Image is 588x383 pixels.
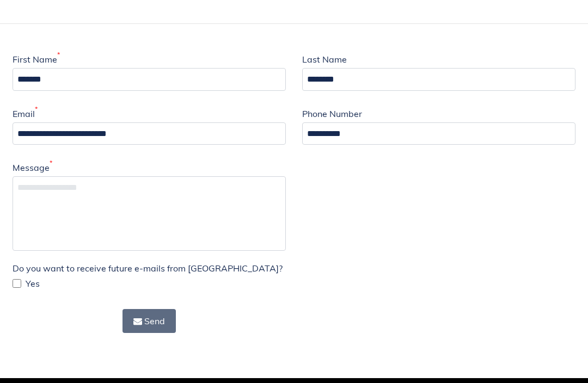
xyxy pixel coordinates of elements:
span: Yes [26,277,40,290]
label: Last Name [302,53,347,66]
label: Do you want to receive future e-mails from [GEOGRAPHIC_DATA]? [13,262,283,275]
label: Message [13,161,52,174]
label: Email [13,107,38,120]
label: First Name [13,53,60,66]
button: Send [122,309,176,333]
label: Phone Number [302,107,362,120]
input: Yes [13,279,21,288]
